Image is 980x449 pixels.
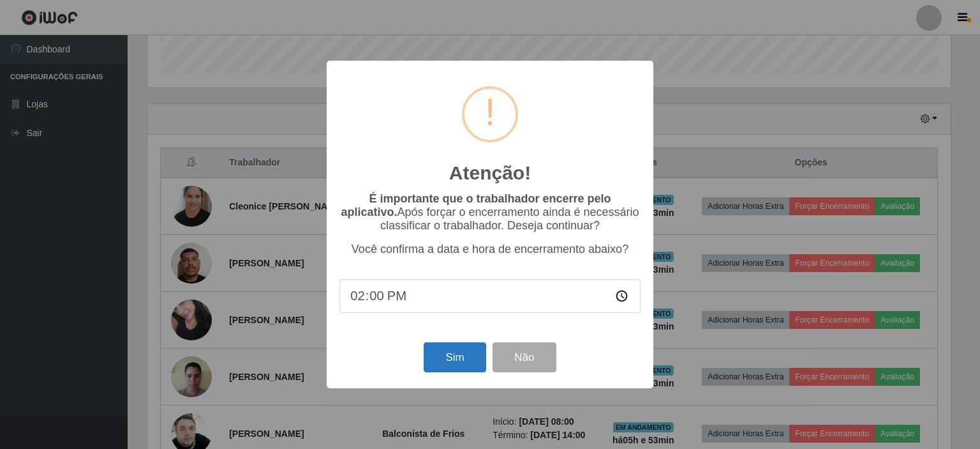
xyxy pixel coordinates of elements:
[449,162,531,185] h2: Atenção!
[424,342,486,372] button: Sim
[339,192,641,232] p: Após forçar o encerramento ainda é necessário classificar o trabalhador. Deseja continuar?
[339,243,641,256] p: Você confirma a data e hora de encerramento abaixo?
[493,342,556,372] button: Não
[341,192,611,218] b: É importante que o trabalhador encerre pelo aplicativo.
